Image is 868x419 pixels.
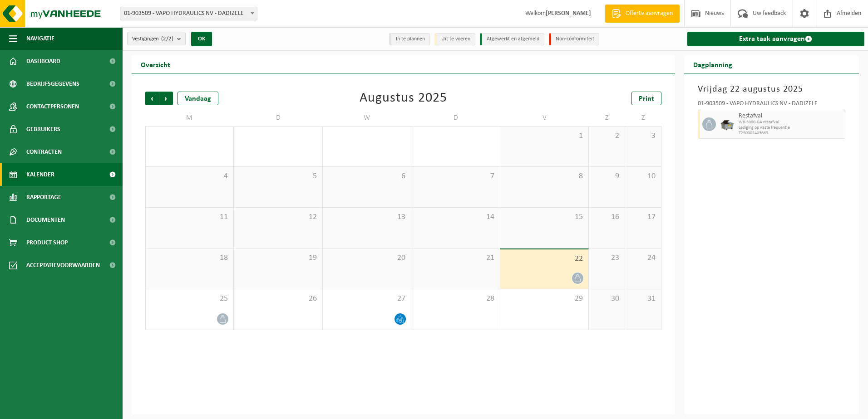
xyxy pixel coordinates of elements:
span: Documenten [26,209,65,231]
span: 01-903509 - VAPO HYDRAULICS NV - DADIZELE [120,7,257,20]
span: 18 [150,253,229,263]
span: 9 [593,171,620,181]
span: 5 [238,171,317,181]
span: Dashboard [26,50,60,73]
button: OK [191,32,212,46]
span: 11 [150,212,229,222]
span: 31 [630,294,656,304]
span: WB-5000-GA restafval [739,120,843,125]
span: 13 [327,212,406,222]
li: Uit te voeren [434,33,475,45]
span: Lediging op vaste frequentie [739,125,843,131]
td: Z [625,110,661,126]
span: Gebruikers [26,118,60,141]
span: 26 [238,294,317,304]
h3: Vrijdag 22 augustus 2025 [698,83,846,96]
span: Print [639,95,654,102]
span: 27 [327,294,406,304]
td: M [145,110,234,126]
span: 24 [630,253,656,263]
div: 01-903509 - VAPO HYDRAULICS NV - DADIZELE [698,101,846,110]
span: Contracten [26,141,62,163]
div: Vandaag [178,92,218,105]
span: 22 [505,254,584,264]
span: Navigatie [26,27,54,50]
span: 12 [238,212,317,222]
span: 25 [150,294,229,304]
span: 30 [593,294,620,304]
button: Vestigingen(2/2) [127,32,186,45]
span: Acceptatievoorwaarden [26,254,100,277]
span: Contactpersonen [26,95,79,118]
span: 19 [238,253,317,263]
td: V [500,110,589,126]
span: Restafval [739,112,843,120]
li: Non-conformiteit [549,33,599,45]
div: Augustus 2025 [360,92,447,105]
span: 7 [416,171,495,181]
span: 2 [593,131,620,141]
h2: Overzicht [132,55,179,73]
span: 3 [630,131,656,141]
span: 21 [416,253,495,263]
span: 29 [505,294,584,304]
a: Print [631,92,661,105]
span: Offerte aanvragen [623,9,675,18]
span: 14 [416,212,495,222]
td: W [323,110,411,126]
span: 6 [327,171,406,181]
strong: [PERSON_NAME] [546,10,591,17]
span: 23 [593,253,620,263]
li: Afgewerkt en afgemeld [480,33,544,45]
img: WB-5000-GAL-GY-01 [720,117,734,131]
span: Vorige [145,92,159,105]
td: Z [589,110,625,126]
span: Volgende [159,92,173,105]
count: (2/2) [161,36,173,42]
a: Extra taak aanvragen [687,32,865,46]
span: Product Shop [26,231,68,254]
span: 20 [327,253,406,263]
span: 10 [630,171,656,181]
h2: Dagplanning [684,55,741,73]
span: 15 [505,212,584,222]
span: 17 [630,212,656,222]
span: 28 [416,294,495,304]
span: Kalender [26,163,54,186]
span: 1 [505,131,584,141]
span: 4 [150,171,229,181]
li: In te plannen [389,33,430,45]
td: D [411,110,500,126]
span: Bedrijfsgegevens [26,73,79,95]
a: Offerte aanvragen [605,5,680,23]
span: 16 [593,212,620,222]
span: 01-903509 - VAPO HYDRAULICS NV - DADIZELE [120,7,257,20]
span: T250002403669 [739,131,843,136]
span: Vestigingen [132,32,173,46]
span: Rapportage [26,186,61,209]
td: D [234,110,322,126]
span: 8 [505,171,584,181]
